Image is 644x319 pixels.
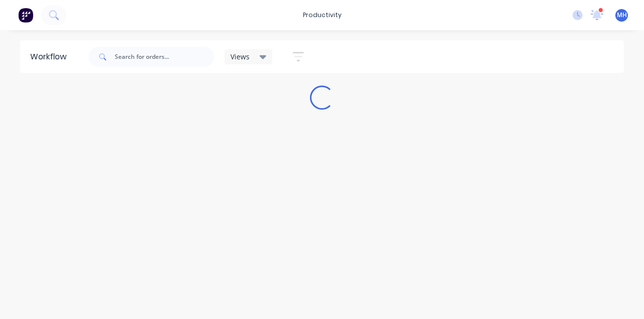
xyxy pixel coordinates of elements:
span: MH [617,11,627,20]
div: Workflow [30,51,71,63]
span: Views [230,51,250,62]
img: Factory [18,8,33,23]
div: productivity [298,8,347,23]
input: Search for orders... [115,47,214,67]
